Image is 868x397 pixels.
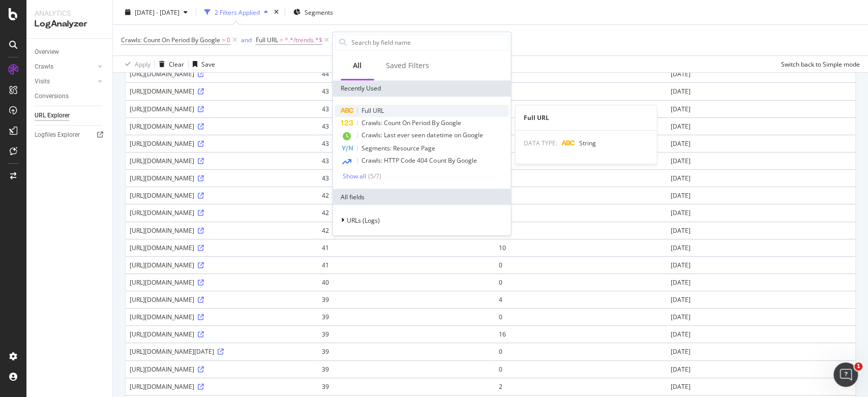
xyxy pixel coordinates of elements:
[222,36,225,44] span: >
[130,347,314,356] div: [URL][DOMAIN_NAME][DATE]
[495,169,667,187] td: 12
[305,8,333,16] span: Segments
[130,139,314,148] div: [URL][DOMAIN_NAME]
[130,157,314,165] div: [URL][DOMAIN_NAME]
[781,59,860,68] div: Switch back to Simple mode
[523,139,557,147] span: DATA TYPE:
[318,325,495,343] td: 39
[130,295,314,304] div: [URL][DOMAIN_NAME]
[200,4,272,20] button: 2 Filters Applied
[272,7,281,17] div: times
[362,106,384,115] span: Full URL
[318,204,495,221] td: 42
[289,4,337,20] button: Segments
[495,256,667,273] td: 0
[130,208,314,217] div: [URL][DOMAIN_NAME]
[130,330,314,339] div: [URL][DOMAIN_NAME]
[353,60,362,71] div: All
[667,291,855,308] td: [DATE]
[35,110,105,121] a: URL Explorer
[495,222,667,239] td: 14
[53,60,78,67] div: Dominio
[130,87,314,96] div: [URL][DOMAIN_NAME]
[777,56,860,72] button: Switch back to Simple mode
[667,65,855,82] td: [DATE]
[35,62,53,72] div: Crawls
[241,35,252,45] button: and
[189,56,215,72] button: Save
[362,118,461,127] span: Crawls: Count On Period By Google
[113,60,169,67] div: Keyword (traffico)
[35,130,80,140] div: Logfiles Explorer
[26,26,114,35] div: Dominio: [DOMAIN_NAME]
[35,130,105,140] a: Logfiles Explorer
[155,56,184,72] button: Clear
[667,204,855,221] td: [DATE]
[667,152,855,169] td: [DATE]
[169,59,184,68] div: Clear
[318,378,495,395] td: 39
[667,222,855,239] td: [DATE]
[130,382,314,391] div: [URL][DOMAIN_NAME]
[130,70,314,78] div: [URL][DOMAIN_NAME]
[130,313,314,321] div: [URL][DOMAIN_NAME]
[130,261,314,269] div: [URL][DOMAIN_NAME]
[833,362,858,387] iframe: Intercom live chat
[285,33,322,47] span: ^.*/trends.*$
[350,35,508,50] input: Search by field name
[366,172,381,180] div: ( 5 / 7 )
[135,8,179,16] span: [DATE] - [DATE]
[35,47,105,57] a: Overview
[318,308,495,325] td: 39
[515,113,656,122] div: Full URL
[667,82,855,100] td: [DATE]
[495,82,667,100] td: 65
[130,278,314,287] div: [URL][DOMAIN_NAME]
[227,33,230,47] span: 0
[495,343,667,360] td: 0
[35,47,59,57] div: Overview
[241,36,252,44] div: and
[495,273,667,291] td: 0
[35,62,95,72] a: Crawls
[35,76,95,87] a: Visits
[343,173,366,180] div: Show all
[495,65,667,82] td: 0
[318,291,495,308] td: 39
[667,273,855,291] td: [DATE]
[667,239,855,256] td: [DATE]
[362,144,435,152] span: Segments: Resource Page
[35,91,105,102] a: Conversions
[667,256,855,273] td: [DATE]
[318,256,495,273] td: 41
[280,36,283,44] span: =
[318,100,495,117] td: 43
[667,169,855,187] td: [DATE]
[318,152,495,169] td: 43
[347,216,380,225] span: URLs (Logs)
[667,378,855,395] td: [DATE]
[362,156,476,165] span: Crawls: HTTP Code 404 Count By Google
[667,360,855,378] td: [DATE]
[331,34,372,46] button: Add Filter
[318,169,495,187] td: 43
[35,18,104,30] div: LogAnalyzer
[495,308,667,325] td: 0
[318,187,495,204] td: 42
[35,76,50,87] div: Visits
[35,91,69,102] div: Conversions
[667,117,855,135] td: [DATE]
[495,378,667,395] td: 2
[333,80,511,97] div: Recently Used
[28,16,50,24] div: v 4.0.25
[318,222,495,239] td: 42
[667,187,855,204] td: [DATE]
[16,16,24,24] img: logo_orange.svg
[318,360,495,378] td: 39
[130,226,314,235] div: [URL][DOMAIN_NAME]
[42,59,50,67] img: tab_domain_overview_orange.svg
[130,243,314,252] div: [URL][DOMAIN_NAME]
[579,139,595,147] span: String
[495,187,667,204] td: 25
[102,59,110,67] img: tab_keywords_by_traffic_grey.svg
